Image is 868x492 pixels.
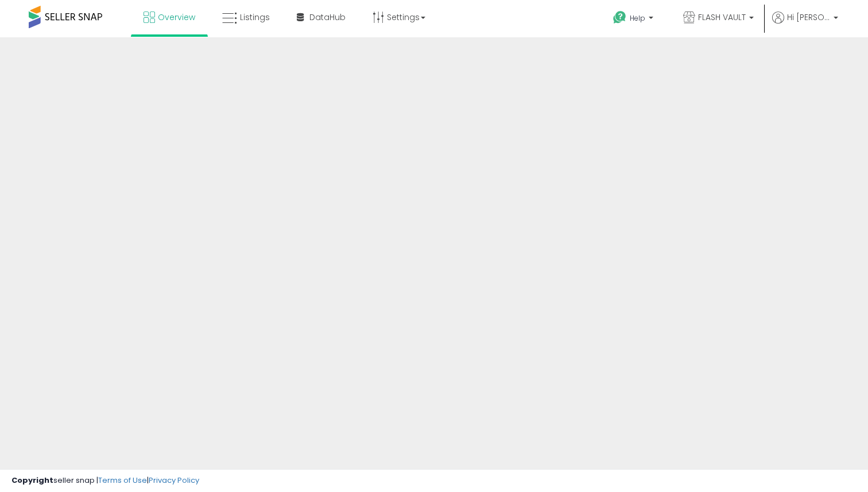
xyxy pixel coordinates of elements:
div: seller snap | | [11,475,199,486]
span: FLASH VAULT [698,11,746,23]
strong: Copyright [11,475,53,486]
a: Terms of Use [98,475,147,486]
a: Hi [PERSON_NAME] [772,11,838,37]
span: DataHub [309,11,346,23]
i: Get Help [613,10,627,25]
span: Listings [240,11,270,23]
span: Overview [158,11,195,23]
span: Help [630,13,645,23]
a: Help [604,2,665,37]
a: Privacy Policy [149,475,199,486]
span: Hi [PERSON_NAME] [787,11,830,23]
